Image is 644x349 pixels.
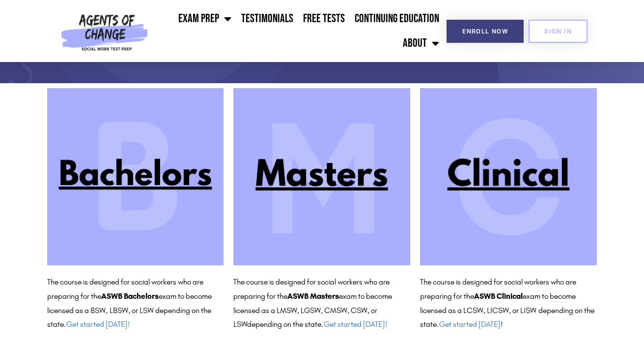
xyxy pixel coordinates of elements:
[474,291,523,301] b: ASWB Clinical
[437,319,503,329] span: . !
[298,6,350,31] a: Free Tests
[544,28,572,34] span: SIGN IN
[398,31,444,56] a: About
[447,20,524,43] a: Enroll Now
[529,20,588,43] a: SIGN IN
[152,6,445,56] nav: Menu
[462,28,508,34] span: Enroll Now
[233,275,410,332] p: The course is designed for social workers who are preparing for the exam to become licensed as a ...
[247,319,387,329] span: depending on the state.
[236,6,298,31] a: Testimonials
[439,319,501,329] a: Get started [DATE]
[324,319,387,329] a: Get started [DATE]!
[287,291,339,301] b: ASWB Masters
[66,319,130,329] a: Get started [DATE]!
[47,275,224,332] p: The course is designed for social workers who are preparing for the exam to become licensed as a ...
[350,6,444,31] a: Continuing Education
[173,6,236,31] a: Exam Prep
[101,291,159,301] b: ASWB Bachelors
[420,275,597,332] p: The course is designed for social workers who are preparing for the exam to become licensed as a ...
